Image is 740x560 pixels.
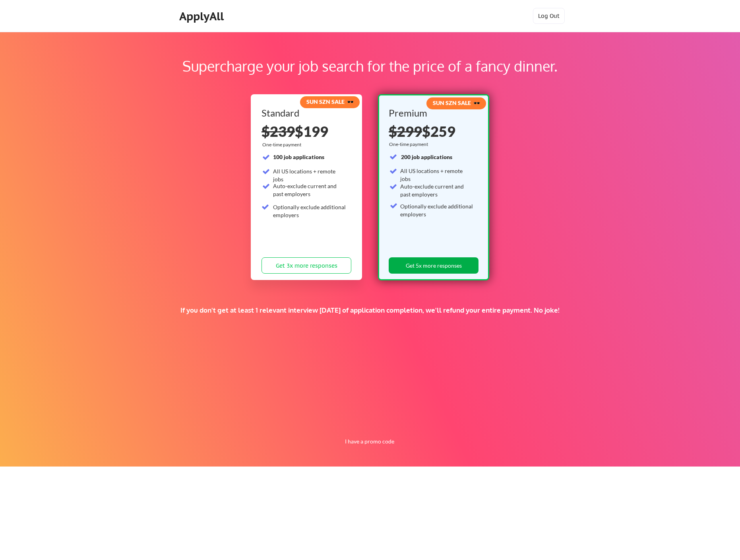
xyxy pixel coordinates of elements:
[179,10,226,23] div: ApplyAll
[340,437,399,446] button: I have a promo code
[262,122,295,140] s: $239
[400,167,474,183] div: All US locations + remote jobs
[51,55,689,77] div: Supercharge your job search for the price of a fancy dinner.
[273,203,347,219] div: Optionally exclude additional employers
[262,124,351,138] div: $199
[273,167,347,183] div: All US locations + remote jobs
[262,257,351,274] button: Get 3x more responses
[389,122,422,140] s: $299
[389,257,478,274] button: Get 5x more responses
[389,124,476,138] div: $259
[401,154,452,160] strong: 200 job applications
[389,108,476,118] div: Premium
[533,8,565,24] button: Log Out
[389,141,430,148] div: One-time payment
[306,98,354,105] strong: SUN SZN SALE 🕶️
[138,306,602,315] div: If you don't get at least 1 relevant interview [DATE] of application completion, we'll refund you...
[262,142,304,148] div: One-time payment
[273,154,324,160] strong: 100 job applications
[400,202,474,218] div: Optionally exclude additional employers
[262,108,349,118] div: Standard
[273,182,347,198] div: Auto-exclude current and past employers
[400,183,474,198] div: Auto-exclude current and past employers
[433,99,480,106] strong: SUN SZN SALE 🕶️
